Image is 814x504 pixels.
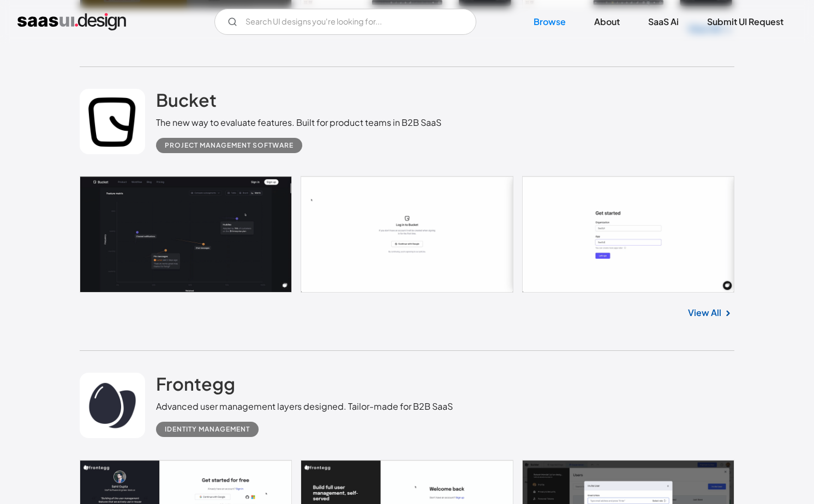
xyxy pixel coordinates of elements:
[635,10,692,34] a: SaaS Ai
[17,13,126,31] a: home
[156,89,217,116] a: Bucket
[156,400,453,413] div: Advanced user management layers designed. Tailor-made for B2B SaaS
[688,306,721,319] a: View All
[214,9,476,35] form: Email Form
[581,10,633,34] a: About
[156,89,217,111] h2: Bucket
[694,10,797,34] a: Submit UI Request
[165,423,250,436] div: Identity Management
[156,373,235,394] h2: Frontegg
[156,116,441,129] div: The new way to evaluate features. Built for product teams in B2B SaaS
[156,373,235,400] a: Frontegg
[165,139,294,152] div: Project Management Software
[520,10,579,34] a: Browse
[214,9,476,35] input: Search UI designs you're looking for...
